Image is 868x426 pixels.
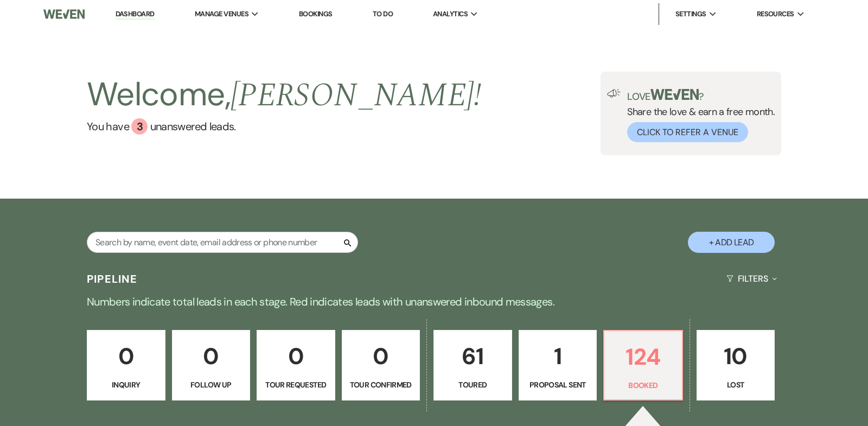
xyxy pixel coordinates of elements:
[650,89,699,100] img: weven-logo-green.svg
[94,338,158,374] p: 0
[87,330,165,400] a: 0Inquiry
[722,264,781,293] button: Filters
[264,379,328,391] p: Tour Requested
[688,232,775,253] button: + Add Lead
[441,338,505,374] p: 61
[179,338,244,374] p: 0
[116,9,155,20] a: Dashboard
[757,9,794,20] span: Resources
[627,89,775,101] p: Love ?
[611,339,675,375] p: 124
[704,338,768,374] p: 10
[299,9,333,18] a: Bookings
[519,330,597,400] a: 1Proposal Sent
[373,9,393,18] a: To Do
[231,71,481,120] span: [PERSON_NAME] !
[87,72,481,118] h2: Welcome,
[433,9,468,20] span: Analytics
[264,338,328,374] p: 0
[526,379,590,391] p: Proposal Sent
[526,338,590,374] p: 1
[621,89,775,142] div: Share the love & earn a free month.
[611,379,675,391] p: Booked
[87,271,138,287] h3: Pipeline
[342,330,420,400] a: 0Tour Confirmed
[627,122,748,142] button: Click to Refer a Venue
[675,9,706,20] span: Settings
[172,330,251,400] a: 0Follow Up
[94,379,158,391] p: Inquiry
[179,379,244,391] p: Follow Up
[349,338,413,374] p: 0
[603,330,683,400] a: 124Booked
[433,330,512,400] a: 61Toured
[704,379,768,391] p: Lost
[607,89,621,98] img: loud-speaker-illustration.svg
[697,330,775,400] a: 10Lost
[43,3,85,26] img: Weven Logo
[87,232,358,253] input: Search by name, event date, email address or phone number
[257,330,335,400] a: 0Tour Requested
[195,9,248,20] span: Manage Venues
[349,379,413,391] p: Tour Confirmed
[43,293,825,310] p: Numbers indicate total leads in each stage. Red indicates leads with unanswered inbound messages.
[131,118,148,135] div: 3
[87,118,481,135] a: You have 3 unanswered leads.
[441,379,505,391] p: Toured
